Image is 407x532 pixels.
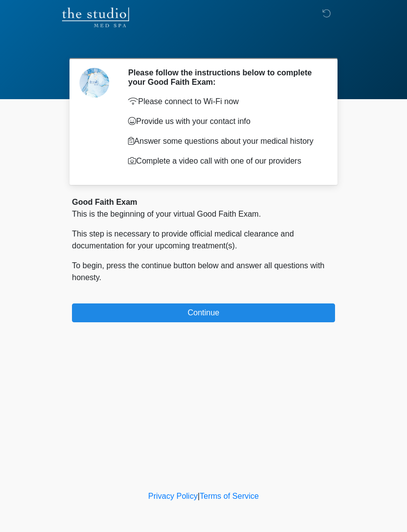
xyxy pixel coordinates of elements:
h1: ‎ ‎ [65,36,342,54]
p: Please connect to Wi-Fi now [128,96,320,108]
p: This is the beginning of your virtual Good Faith Exam. [72,208,335,220]
p: Complete a video call with one of our providers [128,155,320,167]
h2: Please follow the instructions below to complete your Good Faith Exam: [128,68,320,87]
a: Terms of Service [200,492,259,500]
img: The Studio Med Spa Logo [62,7,129,27]
a: | [198,492,200,500]
p: Provide us with your contact info [128,116,320,127]
p: This step is necessary to provide official medical clearance and documentation for your upcoming ... [72,228,335,252]
a: Privacy Policy [148,492,198,500]
img: Agent Avatar [79,68,109,98]
div: Good Faith Exam [72,196,335,208]
p: To begin, press the continue button below and answer all questions with honesty. [72,260,335,284]
p: Answer some questions about your medical history [128,135,320,147]
button: Continue [72,303,335,322]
